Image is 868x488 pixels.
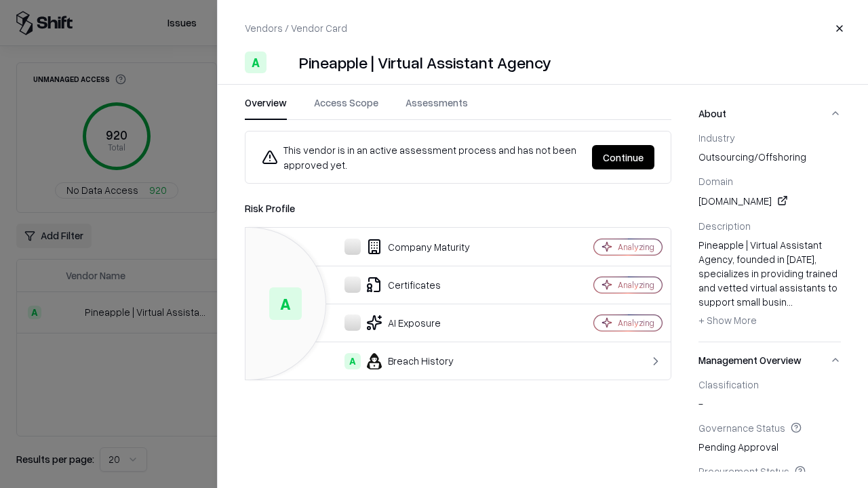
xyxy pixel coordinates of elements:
div: Governance Status [698,422,841,434]
p: Vendors / Vendor Card [245,21,347,35]
span: outsourcing/offshoring [698,150,841,164]
div: Pineapple | Virtual Assistant Agency [299,52,551,73]
div: Analyzing [618,241,654,253]
button: Management Overview [698,342,841,378]
div: Industry [698,131,841,144]
div: About [698,131,841,342]
div: Analyzing [618,279,654,291]
img: Pineapple | Virtual Assistant Agency [272,52,294,73]
div: This vendor is in an active assessment process and has not been approved yet. [262,142,581,172]
button: About [698,96,841,131]
button: Assessments [406,96,468,120]
div: [DOMAIN_NAME] [698,192,841,209]
div: Classification [698,378,841,390]
div: Risk Profile [245,200,671,216]
div: Company Maturity [256,239,547,255]
div: Pending Approval [698,422,841,454]
button: Overview [245,96,287,120]
div: A [344,353,361,369]
div: Pineapple | Virtual Assistant Agency, founded in [DATE], specializes in providing trained and vet... [698,238,841,331]
div: Breach History [256,353,547,369]
span: ... [787,296,793,308]
span: + Show More [698,314,757,326]
button: + Show More [698,309,757,331]
div: Description [698,220,841,232]
div: Certificates [256,277,547,293]
div: - [698,378,841,411]
div: A [269,287,302,320]
button: Access Scope [314,96,378,120]
div: Analyzing [618,317,654,329]
div: Procurement Status [698,465,841,477]
div: Domain [698,175,841,187]
button: Continue [592,145,654,169]
div: AI Exposure [256,314,547,331]
div: A [245,52,267,73]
